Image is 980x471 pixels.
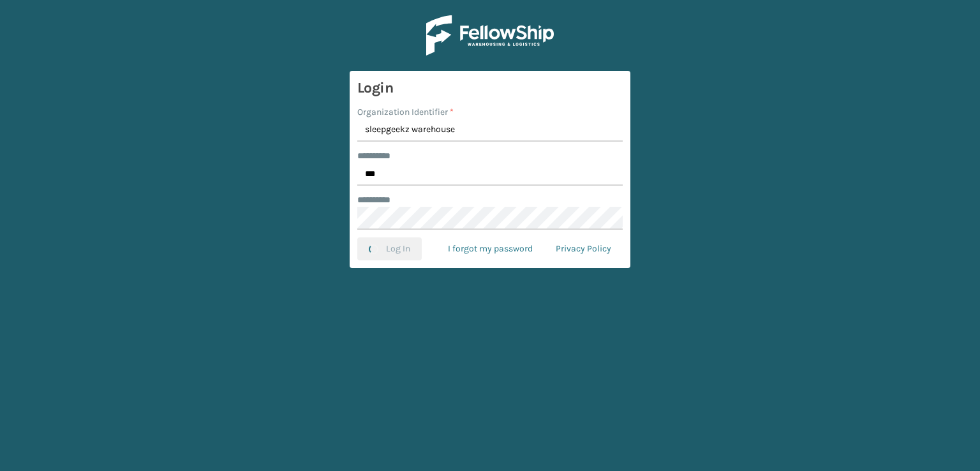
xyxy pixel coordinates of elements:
img: Logo [426,15,554,56]
a: I forgot my password [436,237,544,260]
label: Organization Identifier [357,105,454,119]
button: Log In [357,237,422,260]
h3: Login [357,78,623,98]
a: Privacy Policy [544,237,623,260]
